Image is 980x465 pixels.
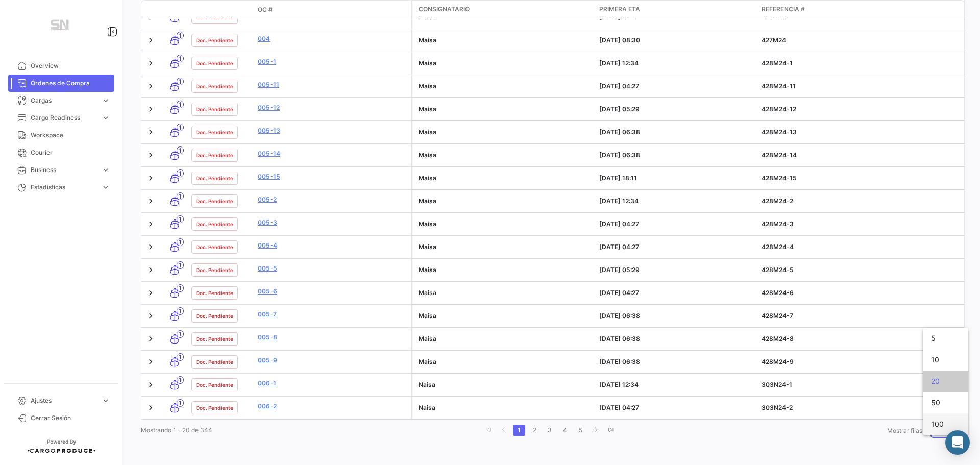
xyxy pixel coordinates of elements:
[945,430,970,455] div: Abrir Intercom Messenger
[931,371,960,392] span: 20
[931,392,960,413] span: 50
[931,328,960,349] span: 5
[931,413,960,435] span: 100
[931,349,960,371] span: 10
